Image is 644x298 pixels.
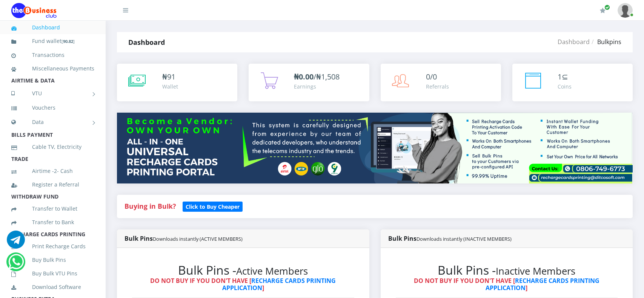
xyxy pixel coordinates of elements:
[426,72,437,82] span: 0/0
[7,236,25,249] a: Chat for support
[11,113,94,131] a: Data
[183,202,243,211] a: Click to Buy Cheaper
[11,200,94,217] a: Transfer to Wallet
[11,84,94,103] a: VTU
[426,83,449,90] div: Referrals
[11,238,94,255] a: Print Recharge Cards
[604,5,610,10] span: Renew/Upgrade Subscription
[150,277,336,292] strong: DO NOT BUY IF YOU DON'T HAVE [ ]
[124,202,176,211] strong: Buying in Bulk?
[11,138,94,156] a: Cable TV, Electricity
[124,234,243,243] strong: Bulk Pins
[11,214,94,231] a: Transfer to Bank
[558,72,562,82] span: 1
[128,38,165,47] strong: Dashboard
[388,234,512,243] strong: Bulk Pins
[294,72,340,82] span: /₦1,508
[11,19,94,36] a: Dashboard
[11,251,94,269] a: Buy Bulk Pins
[249,64,369,101] a: ₦0.00/₦1,508 Earnings
[61,38,75,44] small: [ ]
[590,37,621,46] li: Bulkpins
[11,278,94,296] a: Download Software
[381,64,501,101] a: 0/0 Referrals
[11,46,94,64] a: Transactions
[132,263,354,277] h2: Bulk Pins -
[486,277,599,292] a: RECHARGE CARDS PRINTING APPLICATION
[558,38,590,46] a: Dashboard
[117,113,633,183] img: multitenant_rcp.png
[117,64,237,101] a: ₦91 Wallet
[11,32,94,50] a: Fund wallet[90.82]
[618,3,633,18] img: User
[162,71,178,83] div: ₦
[236,264,308,278] small: Active Members
[558,83,572,90] div: Coins
[558,71,572,83] div: ⊆
[396,263,618,277] h2: Bulk Pins -
[11,176,94,193] a: Register a Referral
[222,277,336,292] a: RECHARGE CARDS PRINTING APPLICATION
[8,258,24,271] a: Chat for support
[11,99,94,116] a: Vouchers
[496,264,575,278] small: Inactive Members
[600,8,606,14] i: Renew/Upgrade Subscription
[153,235,243,242] small: Downloads instantly (ACTIVE MEMBERS)
[167,72,175,82] span: 91
[11,162,94,180] a: Airtime -2- Cash
[11,265,94,282] a: Buy Bulk VTU Pins
[11,60,94,77] a: Miscellaneous Payments
[417,235,512,242] small: Downloads instantly (INACTIVE MEMBERS)
[414,277,599,292] strong: DO NOT BUY IF YOU DON'T HAVE [ ]
[294,83,340,90] div: Earnings
[11,3,57,18] img: Logo
[63,38,73,44] b: 90.82
[186,203,240,210] b: Click to Buy Cheaper
[294,72,314,82] b: ₦0.00
[162,83,178,90] div: Wallet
